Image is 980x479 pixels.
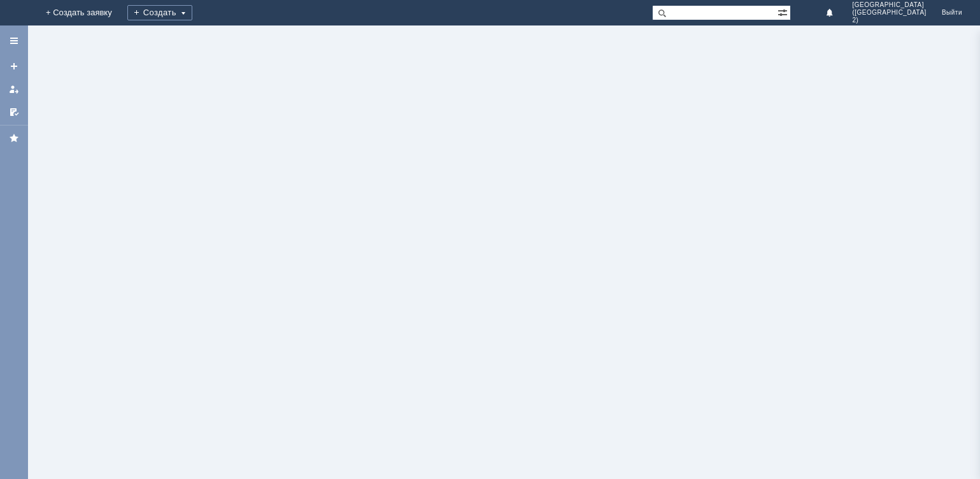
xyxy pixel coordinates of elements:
[852,9,926,17] span: ([GEOGRAPHIC_DATA]
[4,79,24,99] a: Мои заявки
[15,8,25,18] img: logo
[852,17,926,24] span: 2)
[4,56,24,76] a: Создать заявку
[4,102,24,122] a: Мои согласования
[852,1,926,9] span: [GEOGRAPHIC_DATA]
[778,6,790,18] span: Расширенный поиск
[138,5,202,20] div: Создать
[15,8,25,18] a: Перейти на домашнюю страницу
